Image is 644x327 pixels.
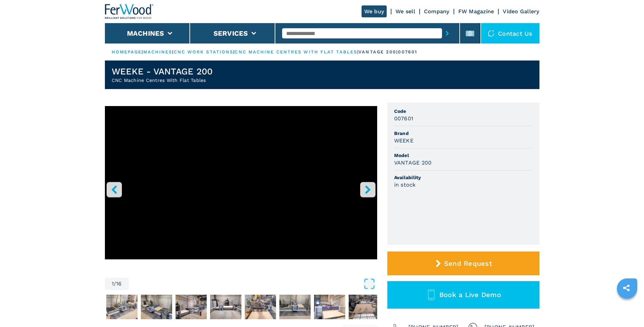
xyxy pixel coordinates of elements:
[245,295,276,319] img: 41ea2084865f4396e327c50cc4e4a14a
[503,8,539,15] a: Video Gallery
[107,182,122,197] button: left-button
[362,5,387,17] a: We buy
[398,49,417,55] p: 007601
[278,293,312,321] button: Go to Slide 7
[618,279,635,296] a: sharethis
[210,295,241,319] img: bfdd29c71d488a3cd70968de401b1b9c
[176,295,207,319] img: 1d8eec7e328906ff2f26d90f4ad7c9d6
[105,106,377,271] div: Go to Slide 1
[347,293,381,321] button: Go to Slide 9
[481,23,539,44] div: Contact us
[105,293,377,321] nav: Thumbnail Navigation
[106,295,137,319] img: ef897318332e5973fbe254acc2f9aec2
[112,281,114,287] span: 1
[395,8,415,15] a: We sell
[442,25,453,41] button: submit-button
[127,29,164,37] button: Machines
[116,281,122,287] span: 16
[174,49,234,54] a: cnc work stations
[172,49,173,54] span: |
[349,295,380,319] img: 51ad358da20be34c4f2997105283d654
[394,115,413,122] h3: 007601
[235,49,357,54] a: cnc machine centres with flat tables
[439,291,501,299] span: Book a Live Demo
[488,30,495,37] img: Contact us
[387,281,539,309] button: Book a Live Demo
[444,259,492,268] span: Send Request
[112,77,213,84] h2: CNC Machine Centres With Flat Tables
[214,29,248,37] button: Services
[394,174,533,181] span: Availability
[394,137,413,144] h3: WEEKE
[142,49,143,54] span: |
[243,293,277,321] button: Go to Slide 6
[394,159,432,167] h3: VANTAGE 200
[114,281,116,287] span: /
[357,49,358,54] span: |
[130,278,375,290] button: Open Fullscreen
[394,181,416,189] h3: in stock
[360,182,375,197] button: right-button
[458,8,494,15] a: FW Magazine
[394,152,533,159] span: Model
[387,252,539,275] button: Send Request
[105,293,139,321] button: Go to Slide 2
[394,108,533,115] span: Code
[174,293,208,321] button: Go to Slide 4
[112,49,142,54] a: HOMEPAGE
[112,66,213,77] h1: WEEKE - VANTAGE 200
[141,295,172,319] img: 65e50f337808c920e8c41ea8914c00fa
[209,293,243,321] button: Go to Slide 5
[314,295,345,319] img: c29f19b403495ec4b54e4226c027b2c5
[313,293,347,321] button: Go to Slide 8
[394,130,533,137] span: Brand
[140,293,173,321] button: Go to Slide 3
[358,49,398,55] p: vantage 200 |
[105,4,154,19] img: Ferwood
[615,296,639,322] iframe: Chat
[233,49,235,54] span: |
[143,49,172,54] a: machines
[279,295,311,319] img: c3374e042bd81f9bfeb9b7c00e1f0f25
[424,8,449,15] a: Company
